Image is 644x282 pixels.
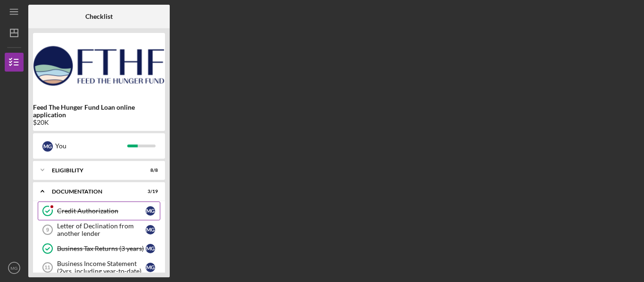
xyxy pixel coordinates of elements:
a: 9Letter of Declination from another lenderMG [38,220,160,239]
div: $20K [33,119,165,126]
tspan: 11 [44,265,50,270]
tspan: 9 [46,227,49,233]
div: 3 / 19 [141,189,158,194]
a: 11Business Income Statement (2yrs, including year-to-date)MG [38,258,160,277]
b: Checklist [85,13,113,20]
div: M G [146,263,155,272]
div: 8 / 8 [141,168,158,173]
div: Letter of Declination from another lender [57,222,146,237]
div: Documentation [52,189,134,194]
text: MG [10,266,17,271]
div: Business Income Statement (2yrs, including year-to-date) [57,260,146,275]
a: Credit AuthorizationMG [38,201,160,220]
div: You [55,138,127,154]
div: M G [146,206,155,216]
div: Credit Authorization [57,207,146,215]
div: Business Tax Returns (3 years) [57,245,146,252]
div: M G [42,141,53,152]
b: Feed The Hunger Fund Loan online application [33,104,165,119]
button: MG [5,258,24,277]
div: M G [146,225,155,234]
a: Business Tax Returns (3 years)MG [38,239,160,258]
img: Product logo [33,38,165,94]
div: Eligibility [52,168,134,173]
div: M G [146,244,155,253]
